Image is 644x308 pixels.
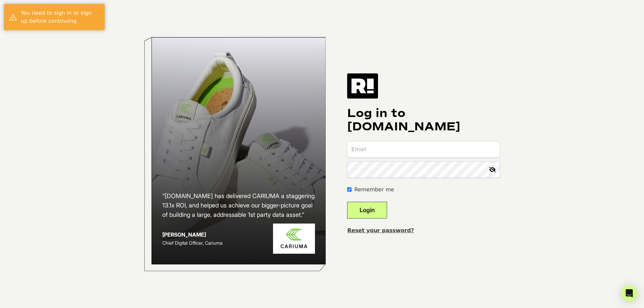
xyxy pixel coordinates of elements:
strong: [PERSON_NAME] [162,231,206,238]
label: Remember me [354,186,394,194]
input: Email [347,141,500,158]
h1: Log in to [DOMAIN_NAME] [347,107,500,133]
img: Retention.com [347,73,378,98]
div: Open Intercom Messenger [621,285,637,301]
img: Cariuma [273,224,315,254]
a: Reset your password? [347,227,414,234]
h2: “[DOMAIN_NAME] has delivered CARIUMA a staggering 13.1x ROI, and helped us achieve our bigger-pic... [162,191,315,220]
span: Chief Digital Officer, Cariuma [162,240,222,246]
button: Login [347,202,387,219]
div: You need to sign in or sign up before continuing. [21,9,100,25]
